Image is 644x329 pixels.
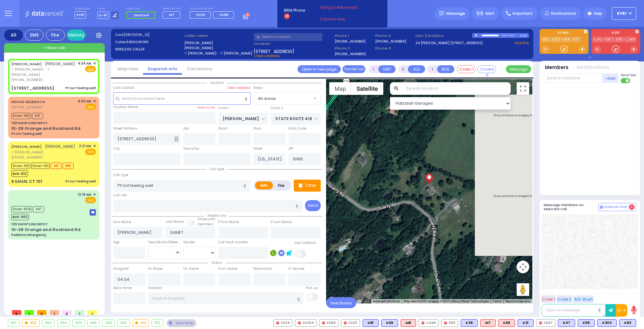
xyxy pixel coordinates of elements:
a: Call History [182,66,217,72]
label: [PHONE_NUMBER] [375,39,406,43]
div: / [507,32,508,39]
div: K38 [461,319,478,327]
button: +Add [602,73,619,83]
label: Age [113,240,119,245]
div: 903 [42,320,54,326]
p: Tone [305,182,316,189]
div: BLS [558,319,575,327]
a: K83 [541,37,550,42]
a: [PERSON_NAME] [11,61,42,66]
span: Important [513,11,533,16]
img: red-radio-icon.svg [322,321,325,325]
button: Map camera controls [517,261,529,273]
label: Fire units on call [190,7,236,11]
label: [PERSON_NAME] [184,45,252,51]
div: BLS [518,319,534,327]
span: All areas [258,95,276,102]
div: 10-28 Orange and Rockland Rd [11,125,80,132]
label: Call Type [113,173,128,178]
label: Turn off text [621,78,631,84]
label: Location Name [113,105,138,110]
div: K58 [578,319,595,327]
div: BLS [363,319,379,327]
a: [PERSON_NAME] [11,144,42,149]
label: State [253,146,262,151]
span: Message [446,10,465,17]
label: Fire [273,182,290,189]
div: M7 [480,319,496,327]
label: Call Info [113,193,127,198]
span: 4:05 AM [78,99,91,104]
div: Year/Month/Week/Day [148,240,180,245]
label: On Scene [183,266,199,271]
div: ALS KJ [401,319,416,327]
label: Back Home [113,286,132,291]
span: K-61 [97,12,109,19]
span: 0 [12,310,21,315]
div: K303 [597,319,617,327]
label: Lines [97,7,119,11]
img: comment-alt.png [600,206,603,209]
button: Toggle fullscreen view [517,82,529,95]
label: Cross 1 [218,106,230,111]
button: BUS [437,65,454,73]
div: [STREET_ADDRESS] [11,85,54,91]
button: Members [545,64,569,71]
button: Code 1 [541,295,556,303]
button: Transfer call [342,65,365,73]
span: EMS [85,149,96,155]
div: 902 [22,320,40,326]
button: Show street map [329,82,351,95]
label: Last Name [166,219,184,224]
span: Phone 3 [375,33,414,38]
label: Clear address [227,85,251,90]
span: Help [594,11,602,16]
label: First Name [113,220,131,225]
span: ר' [PERSON_NAME] - ר' [PERSON_NAME] [11,67,75,77]
label: KJ EMS... [540,31,589,36]
input: Search a contact [254,33,322,41]
button: ALS-Rush [573,295,594,303]
a: K303 [551,37,562,42]
span: M7 [169,12,175,17]
span: EMS [85,197,96,203]
div: 908 [103,320,114,326]
span: BRIA Phone [284,8,305,13]
div: 129 SHORTLINE DEPOT [11,121,48,125]
div: All [4,30,23,41]
a: 24 [PERSON_NAME] [STREET_ADDRESS] [415,40,483,46]
button: Notifications [577,64,609,71]
span: ר' [PERSON_NAME] [11,150,75,155]
div: Fire [46,30,65,41]
div: K69 [381,319,398,327]
a: Open in new page [297,65,341,73]
label: WIRELESS CALLER [115,47,182,52]
div: Pt not feeling well [65,86,96,90]
span: See Buses [326,297,356,308]
a: Map View [113,66,143,72]
span: All areas [254,93,312,104]
span: BUS-902 [11,214,29,220]
div: K-61 [520,33,529,38]
div: BLS [597,319,617,327]
label: P First Name [218,220,239,225]
label: [PHONE_NUMBER] [335,39,366,43]
div: BLS [578,319,595,327]
span: Send text [621,73,636,78]
span: BUS-912 [11,170,28,177]
a: CAR6 [625,37,636,42]
label: En Route [148,266,163,271]
span: [PHONE_NUMBER] [11,77,42,82]
img: red-radio-icon.svg [421,321,425,325]
div: M8 [401,319,416,327]
div: 901 [8,320,19,326]
label: Cross 2 [271,106,283,111]
div: K83 [619,319,636,327]
span: Phone 4 [375,46,414,51]
div: 913 [152,320,163,326]
span: [PHONE_NUMBER] [11,105,42,110]
img: Google [328,295,348,303]
span: KY61 [617,11,626,16]
span: ✕ [93,192,96,197]
button: Message [506,65,531,73]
